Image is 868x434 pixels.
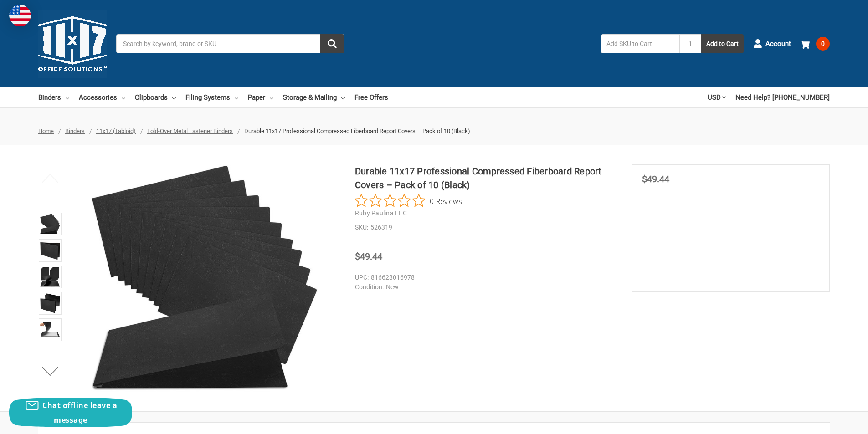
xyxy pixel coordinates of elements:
[701,34,744,53] button: Add to Cart
[116,34,344,53] input: Search by keyword, brand or SKU
[135,87,176,107] a: Clipboards
[185,87,238,107] a: Filing Systems
[355,223,368,232] dt: SKU:
[753,32,791,56] a: Account
[36,169,64,187] button: Previous
[40,214,60,234] img: 11" x17" Premium Fiberboard Report Protection | Metal Fastener Securing System | Sophisticated Pa...
[65,128,85,134] a: Binders
[708,87,726,107] a: USD
[9,398,132,427] button: Chat offline leave a message
[642,174,669,184] span: $49.44
[79,87,125,107] a: Accessories
[355,164,617,192] h1: Durable 11x17 Professional Compressed Fiberboard Report Covers – Pack of 10 (Black)
[355,223,617,232] dd: 526319
[283,87,345,107] a: Storage & Mailing
[355,194,462,208] button: Rated 0 out of 5 stars from 0 reviews. Jump to reviews.
[355,282,613,292] dd: New
[96,128,136,134] a: 11x17 (Tabloid)
[354,87,388,107] a: Free Offers
[244,128,470,134] span: Durable 11x17 Professional Compressed Fiberboard Report Covers – Pack of 10 (Black)
[42,400,117,425] span: Chat offline leave a message
[91,164,318,392] img: 11" x17" Premium Fiberboard Report Protection | Metal Fastener Securing System | Sophisticated Pa...
[601,34,679,53] input: Add SKU to Cart
[430,194,462,208] span: 0 Reviews
[816,37,830,51] span: 0
[36,362,64,380] button: Next
[355,209,407,217] a: Ruby Paulina LLC
[355,273,613,282] dd: 816628016978
[765,39,791,49] span: Account
[38,87,69,107] a: Binders
[355,282,384,292] dt: Condition:
[38,10,107,78] img: 11x17.com
[248,87,273,107] a: Paper
[40,320,60,340] img: Durable 11x17 Professional Compressed Fiberboard Report Covers – Pack of 10 (Black)
[147,128,233,134] a: Fold-Over Metal Fastener Binders
[40,293,60,313] img: Durable 11x17 Professional Compressed Fiberboard Report Covers – Pack of 10 (Black)
[355,273,369,282] dt: UPC:
[355,251,382,262] span: $49.44
[40,267,60,287] img: Stack of 11x17 black report covers displayed on a wooden desk in a modern office setting.
[40,240,60,260] img: Durable 11x17 Professional Compressed Fiberboard Report Covers – Pack of 10 (Black)
[9,5,31,26] img: duty and tax information for United States
[735,87,830,107] a: Need Help? [PHONE_NUMBER]
[801,32,830,56] a: 0
[38,128,54,134] a: Home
